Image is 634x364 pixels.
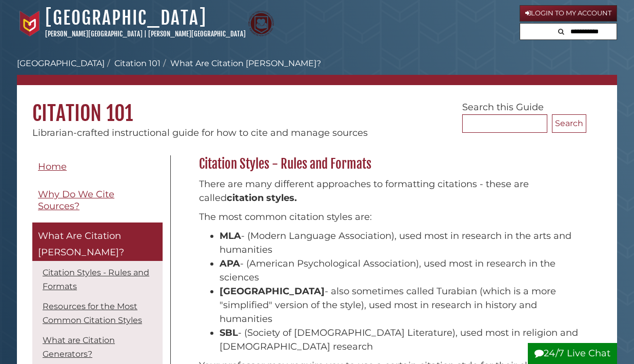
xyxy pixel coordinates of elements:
[17,57,617,85] nav: breadcrumb
[32,223,163,261] a: What Are Citation [PERSON_NAME]?
[161,57,321,70] li: What Are Citation [PERSON_NAME]?
[45,7,207,29] a: [GEOGRAPHIC_DATA]
[45,30,143,38] a: [PERSON_NAME][GEOGRAPHIC_DATA]
[220,258,240,269] strong: APA
[43,301,142,325] a: Resources for the Most Common Citation Styles
[194,156,586,172] h2: Citation Styles - Rules and Formats
[199,177,581,205] p: There are many different approaches to formatting citations - these are called
[220,286,325,297] strong: [GEOGRAPHIC_DATA]
[38,161,67,172] span: Home
[114,58,161,68] a: Citation 101
[17,11,43,36] img: Calvin University
[528,343,617,364] button: 24/7 Live Chat
[227,192,297,204] strong: citation styles.
[32,127,368,138] span: Librarian-crafted instructional guide for how to cite and manage sources
[520,5,617,22] a: Login to My Account
[220,327,238,338] strong: SBL
[558,28,564,35] i: Search
[38,230,124,258] span: What Are Citation [PERSON_NAME]?
[43,268,149,291] a: Citation Styles - Rules and Formats
[248,11,274,36] img: Calvin Theological Seminary
[17,85,617,126] h1: Citation 101
[555,24,567,37] button: Search
[220,230,241,241] strong: MLA
[552,114,586,133] button: Search
[144,30,147,38] span: |
[32,183,163,217] a: Why Do We Cite Sources?
[199,210,581,224] p: The most common citation styles are:
[220,257,581,285] li: - (American Psychological Association), used most in research in the sciences
[43,335,115,359] a: What are Citation Generators?
[17,58,105,68] a: [GEOGRAPHIC_DATA]
[32,155,163,178] a: Home
[220,326,581,354] li: - (Society of [DEMOGRAPHIC_DATA] Literature), used most in religion and [DEMOGRAPHIC_DATA] research
[38,189,114,212] span: Why Do We Cite Sources?
[220,229,581,257] li: - (Modern Language Association), used most in research in the arts and humanities
[220,285,581,326] li: - also sometimes called Turabian (which is a more "simplified" version of the style), used most i...
[148,30,246,38] a: [PERSON_NAME][GEOGRAPHIC_DATA]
